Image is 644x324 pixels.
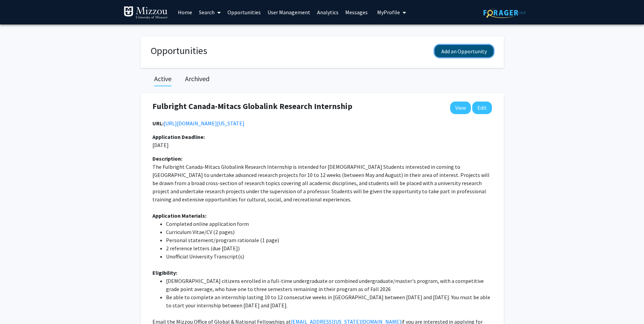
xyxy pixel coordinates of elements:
span: Personal statement/program rationale (1 page) [166,237,279,244]
a: User Management [264,0,314,24]
div: Description: [152,155,492,163]
a: Opens in a new tab [164,120,244,127]
iframe: Chat [5,293,29,319]
strong: Eligibility: [152,269,177,276]
h4: Fulbright Canada-Mitacs Globalink Research Internship [152,102,352,111]
h2: Archived [185,75,209,83]
a: Messages [342,0,371,24]
span: Be able to complete an internship lasting 10 to 12 consecutive weeks in [GEOGRAPHIC_DATA] between... [166,294,491,309]
a: View [450,102,471,114]
span: Completed online application form [166,220,249,227]
span: The Fulbright Canada-Mitacs Globalink Research Internship is intended for [DEMOGRAPHIC_DATA] Stud... [152,163,491,203]
a: Home [174,0,196,24]
strong: Application Materials: [152,212,206,219]
a: Opportunities [224,0,264,24]
p: [DATE] [152,133,288,149]
span: Curriculum Vitae/CV (2 pages) [166,229,235,235]
h1: Opportunities [151,45,207,57]
button: Add an Opportunity [435,45,494,57]
h2: Active [154,75,171,83]
span: My Profile [377,9,400,16]
span: Unofficial University Transcript(s) [166,253,244,260]
a: Analytics [314,0,342,24]
b: Application Deadline: [152,133,205,140]
span: 2 reference letters (due [DATE]) [166,245,240,252]
img: University of Missouri Logo [124,6,168,20]
a: Search [196,0,224,24]
button: Edit [472,102,492,114]
span: [DEMOGRAPHIC_DATA] citizens enrolled in a full-time undergraduate or combined undergraduate/maste... [166,277,485,292]
b: URL: [152,120,164,127]
img: ForagerOne Logo [483,7,526,18]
